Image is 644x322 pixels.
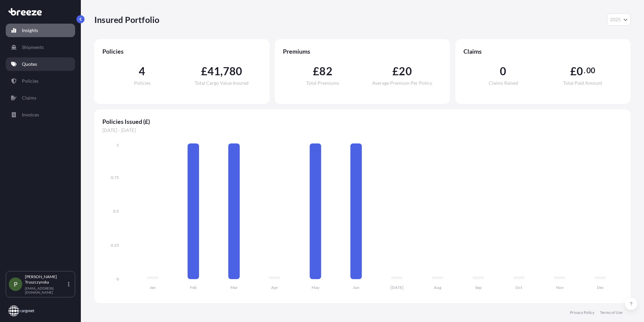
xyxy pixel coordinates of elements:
span: Total Cargo Value Insured [195,81,249,85]
span: Policies [134,81,151,85]
span: Claims [463,47,622,55]
p: Insights [22,27,38,34]
span: Policies [102,47,261,55]
a: Privacy Policy [570,310,594,315]
p: Claims [22,95,36,101]
a: Quotes [6,57,75,71]
span: Policies Issued (£) [102,117,622,126]
span: 20 [399,66,412,77]
p: Insured Portfolio [94,14,159,25]
span: Total Premiums [306,81,339,85]
tspan: 0 [117,276,119,281]
tspan: Aug [434,285,442,290]
span: 4 [139,66,145,77]
span: 780 [223,66,243,77]
tspan: 1 [117,142,119,147]
span: 0 [500,66,506,77]
span: £ [392,66,399,77]
a: Invoices [6,108,75,122]
span: P [14,281,18,288]
tspan: Mar [230,285,238,290]
tspan: Dec [597,285,604,290]
tspan: [DATE] [390,285,404,290]
span: Total Paid Amount [563,81,602,85]
tspan: May [312,285,320,290]
a: Insights [6,24,75,37]
tspan: Jun [353,285,359,290]
p: [PERSON_NAME] Truszczynska [25,274,67,285]
p: Policies [22,78,38,84]
tspan: Sep [475,285,482,290]
span: £ [201,66,207,77]
tspan: 0.5 [113,209,119,214]
span: 2025 [610,16,621,23]
p: Invoices [22,111,39,118]
a: Policies [6,74,75,88]
span: £ [570,66,577,77]
span: 0 [577,66,583,77]
tspan: 0.75 [111,175,119,180]
span: Claims Raised [489,81,518,85]
a: Terms of Use [600,310,622,315]
span: , [220,66,223,77]
button: Year Selector [607,14,631,26]
tspan: Apr [271,285,278,290]
span: [DATE] - [DATE] [102,127,622,134]
p: Shipments [22,44,44,51]
span: . [584,68,585,73]
span: 00 [586,68,595,73]
img: organization-logo [8,305,34,316]
p: Quotes [22,61,37,68]
span: 82 [319,66,332,77]
span: Average Premium Per Policy [372,81,432,85]
span: £ [313,66,319,77]
span: 41 [207,66,220,77]
a: Shipments [6,41,75,54]
tspan: Feb [190,285,197,290]
span: Premiums [283,47,442,55]
tspan: Oct [515,285,522,290]
tspan: Jan [150,285,156,290]
a: Claims [6,91,75,105]
tspan: 0.25 [111,243,119,248]
p: [EMAIL_ADDRESS][DOMAIN_NAME] [25,286,67,294]
tspan: Nov [556,285,564,290]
